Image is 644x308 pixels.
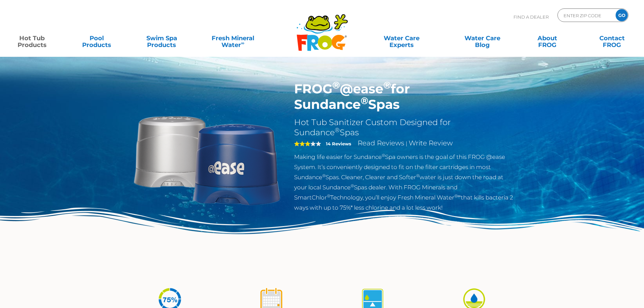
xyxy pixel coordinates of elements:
input: GO [616,9,628,21]
sup: ® [322,173,326,178]
sup: ® [416,173,420,178]
sup: ® [335,126,340,134]
p: Find A Dealer [514,8,549,25]
span: 3 [294,141,310,146]
a: Water CareBlog [457,31,507,45]
a: Read Reviews [358,139,404,147]
a: Water CareExperts [361,31,443,45]
sup: ® [351,183,354,188]
span: | [406,140,407,147]
sup: ®∞ [454,193,461,198]
p: Making life easier for Sundance Spa owners is the goal of this FROG @ease System. It’s convenient... [294,152,515,213]
sup: ® [383,79,391,91]
img: Sundance-cartridges-2.png [129,81,284,236]
a: Write Review [409,139,453,147]
sup: ® [327,193,330,198]
sup: ® [361,95,368,106]
a: Fresh MineralWater∞ [201,31,264,45]
sup: ® [382,153,385,158]
input: Zip Code Form [563,10,609,20]
a: Swim SpaProducts [137,31,187,45]
h1: FROG @ease for Sundance Spas [294,81,515,112]
sup: ∞ [241,40,244,46]
strong: 14 Reviews [326,141,351,146]
a: AboutFROG [522,31,572,45]
h2: Hot Tub Sanitizer Custom Designed for Sundance Spas [294,117,515,138]
a: Hot TubProducts [7,31,57,45]
a: PoolProducts [72,31,122,45]
a: ContactFROG [587,31,637,45]
sup: ® [332,79,340,91]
